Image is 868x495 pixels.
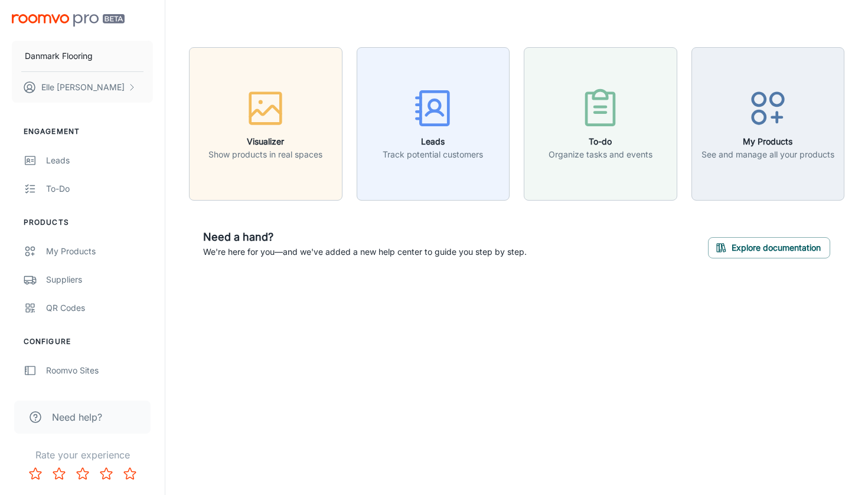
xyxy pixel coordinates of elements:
div: Suppliers [46,273,153,286]
button: Explore documentation [708,237,830,258]
div: QR Codes [46,301,153,314]
p: See and manage all your products [701,148,834,161]
button: My ProductsSee and manage all your products [691,47,845,201]
button: LeadsTrack potential customers [357,47,510,201]
h6: To-do [549,135,652,148]
h6: Need a hand? [203,229,527,245]
p: Organize tasks and events [549,148,652,161]
a: My ProductsSee and manage all your products [691,117,845,129]
p: Track potential customers [383,148,483,161]
a: To-doOrganize tasks and events [524,117,677,129]
a: LeadsTrack potential customers [357,117,510,129]
img: Roomvo PRO Beta [12,14,125,27]
a: Explore documentation [708,241,830,253]
div: To-do [46,182,153,195]
h6: Leads [383,135,483,148]
button: Danmark Flooring [12,41,153,71]
p: Danmark Flooring [25,50,93,63]
div: My Products [46,245,153,258]
p: Elle [PERSON_NAME] [41,81,125,94]
button: Elle [PERSON_NAME] [12,72,153,103]
div: Leads [46,154,153,167]
h6: Visualizer [208,135,322,148]
button: To-doOrganize tasks and events [524,47,677,201]
p: Show products in real spaces [208,148,322,161]
p: We're here for you—and we've added a new help center to guide you step by step. [203,245,527,258]
button: VisualizerShow products in real spaces [189,47,342,201]
h6: My Products [701,135,834,148]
